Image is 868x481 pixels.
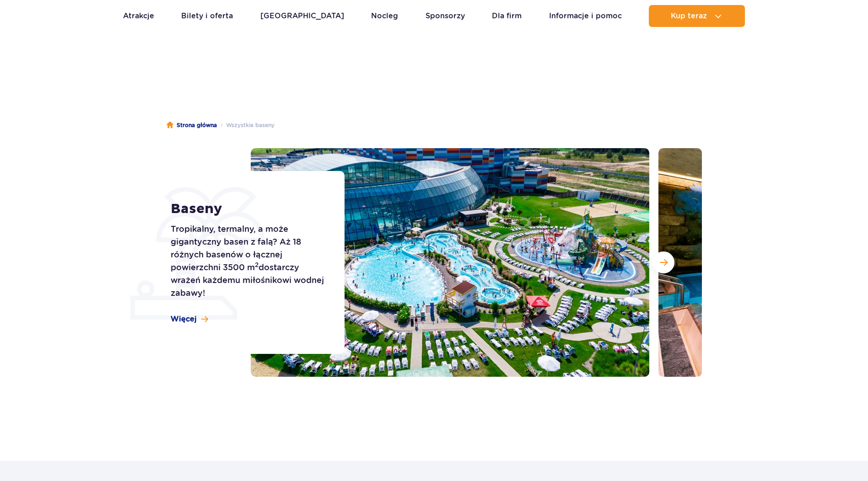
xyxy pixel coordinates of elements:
[260,5,344,27] a: [GEOGRAPHIC_DATA]
[426,5,465,27] a: Sponsorzy
[671,12,707,20] span: Kup teraz
[171,201,324,217] h1: Baseny
[181,5,233,27] a: Bilety i oferta
[171,223,324,299] p: Tropikalny, termalny, a może gigantyczny basen z falą? Aż 18 różnych basenów o łącznej powierzchn...
[167,121,217,130] a: Strona główna
[492,5,522,27] a: Dla firm
[371,5,398,27] a: Nocleg
[171,314,208,324] a: Więcej
[171,314,197,324] span: Więcej
[649,5,745,27] button: Kup teraz
[251,148,649,377] img: Zewnętrzna część Suntago z basenami i zjeżdżalniami, otoczona leżakami i zielenią
[123,5,154,27] a: Atrakcje
[549,5,622,27] a: Informacje i pomoc
[652,251,674,273] button: Następny slajd
[255,261,259,268] sup: 2
[217,121,275,130] li: Wszystkie baseny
